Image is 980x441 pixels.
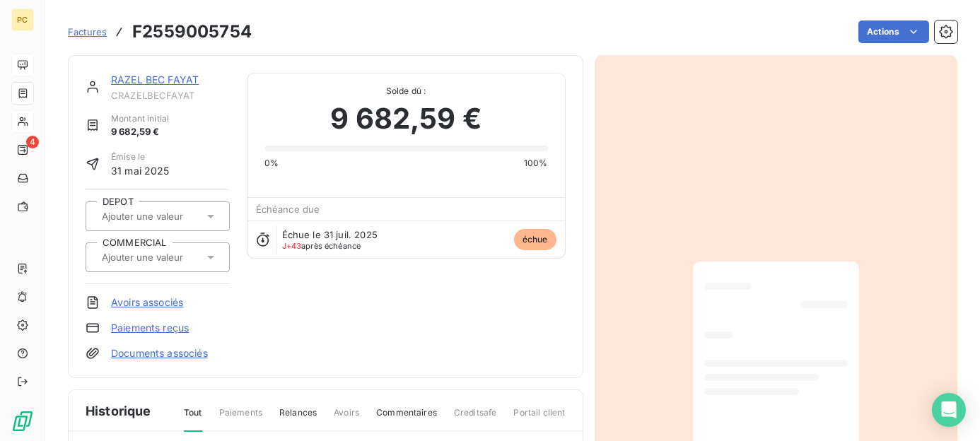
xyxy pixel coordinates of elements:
[334,406,359,430] span: Avoirs
[513,406,565,430] span: Portail client
[858,20,929,43] button: Actions
[111,112,169,125] span: Montant initial
[68,25,107,39] a: Factures
[184,406,202,432] span: Tout
[219,406,262,430] span: Paiements
[330,98,482,140] span: 9 682,59 €
[514,229,556,250] span: échue
[111,321,189,335] a: Paiements reçus
[282,241,302,251] span: J+43
[932,393,966,427] div: Open Intercom Messenger
[11,410,34,433] img: Logo LeanPay
[132,19,252,45] h3: F2559005754
[264,157,279,170] span: 0%
[11,8,34,31] div: PC
[111,151,170,163] span: Émise le
[282,242,361,250] span: après échéance
[100,251,243,264] input: Ajouter une valeur
[264,85,548,98] span: Solde dû :
[111,125,169,139] span: 9 682,59 €
[279,406,317,430] span: Relances
[111,346,208,360] a: Documents associés
[68,26,107,37] span: Factures
[256,204,320,215] span: Échéance due
[111,90,230,101] span: CRAZELBECFAYAT
[86,401,151,421] span: Historique
[454,406,497,430] span: Creditsafe
[524,157,548,170] span: 100%
[26,136,39,148] span: 4
[100,210,243,223] input: Ajouter une valeur
[111,73,199,86] a: RAZEL BEC FAYAT
[111,295,183,310] a: Avoirs associés
[111,163,170,178] span: 31 mai 2025
[282,229,378,240] span: Échue le 31 juil. 2025
[376,406,437,430] span: Commentaires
